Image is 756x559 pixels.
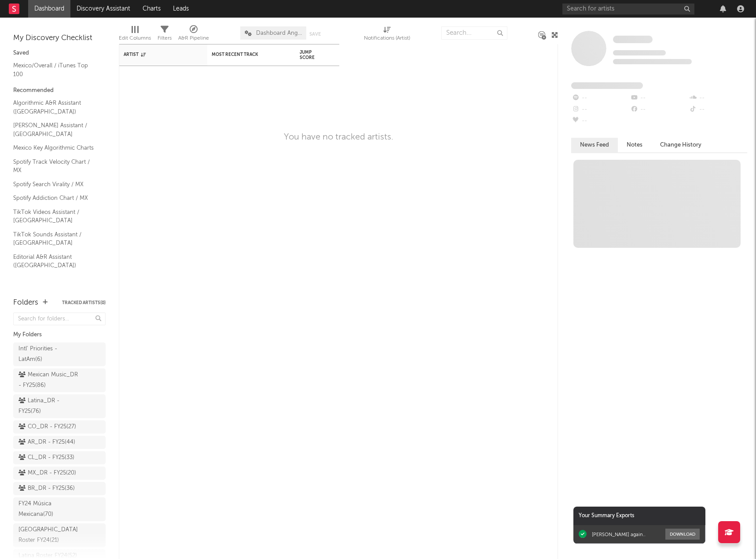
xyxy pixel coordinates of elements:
div: -- [571,92,630,104]
a: Intl' Priorities - LatAm(6) [13,342,106,366]
button: Change History [651,138,710,152]
div: You have no tracked artists. [284,132,393,143]
button: News Feed [571,138,618,152]
div: FY24 Música Mexicana ( 70 ) [18,499,81,520]
span: Some Artist [613,36,653,43]
span: Dashboard Anglo [256,30,302,36]
button: Download [665,529,700,540]
div: Saved [13,48,106,59]
div: Recommended [13,85,106,96]
a: Spotify Track Velocity Chart / MX [13,157,97,175]
a: AR_DR - FY25(44) [13,436,106,449]
div: -- [630,104,688,115]
a: BR_DR - FY25(36) [13,482,106,495]
div: AR_DR - FY25 ( 44 ) [18,437,75,448]
a: Latina_DR - FY25(76) [13,394,106,418]
div: Notifications (Artist) [364,33,410,44]
a: Spotify Search Virality / MX [13,180,97,189]
div: A&R Pipeline [178,33,209,44]
button: Tracked Artists(0) [62,301,106,305]
div: Your Summary Exports [573,507,705,525]
a: TikTok Sounds Assistant / [GEOGRAPHIC_DATA] [13,230,97,248]
a: FY24 Música Mexicana(70) [13,497,106,521]
a: MX_DR - FY25(20) [13,467,106,480]
a: Mexico Key Algorithmic Charts [13,143,97,153]
div: A&R Pipeline [178,22,209,48]
div: Intl' Priorities - LatAm ( 6 ) [18,344,81,365]
a: [GEOGRAPHIC_DATA] Roster FY24(21) [13,523,106,547]
div: Filters [158,22,172,48]
a: CL_DR - FY25(33) [13,451,106,464]
div: -- [630,92,688,104]
div: -- [571,104,630,115]
div: Notifications (Artist) [364,22,410,48]
a: Mexican Music_DR - FY25(86) [13,368,106,392]
div: -- [689,104,747,115]
div: -- [571,115,630,127]
div: [GEOGRAPHIC_DATA] Roster FY24 ( 21 ) [18,525,81,546]
a: Algorithmic A&R Assistant ([GEOGRAPHIC_DATA]) [13,98,97,116]
input: Search for folders... [13,313,106,325]
button: Notes [618,138,651,152]
div: -- [689,92,747,104]
div: Latina_DR - FY25 ( 76 ) [18,396,81,417]
div: My Folders [13,330,106,340]
div: [PERSON_NAME] again.. [592,531,646,537]
a: Spotify Addiction Chart / MX [13,193,97,203]
div: CO_DR - FY25 ( 27 ) [18,422,76,432]
button: Save [309,32,321,37]
div: Edit Columns [119,33,151,44]
input: Search for artists [562,4,694,15]
div: Folders [13,298,38,308]
a: TikTok Videos Assistant / [GEOGRAPHIC_DATA] [13,207,97,225]
span: Fans Added by Platform [571,82,643,89]
span: 0 fans last week [613,59,692,64]
div: Most Recent Track [212,52,278,57]
a: [PERSON_NAME] Assistant / [GEOGRAPHIC_DATA] [13,121,97,139]
a: Editorial A&R Assistant ([GEOGRAPHIC_DATA]) [13,252,97,270]
div: CL_DR - FY25 ( 33 ) [18,452,74,463]
div: BR_DR - FY25 ( 36 ) [18,483,75,494]
div: MX_DR - FY25 ( 20 ) [18,468,76,478]
div: Artist [124,52,190,57]
a: Mexico/Overall / iTunes Top 100 [13,61,97,79]
div: Edit Columns [119,22,151,48]
div: Mexican Music_DR - FY25 ( 86 ) [18,370,81,391]
div: My Discovery Checklist [13,33,106,44]
div: Filters [158,33,172,44]
div: Jump Score [300,50,322,60]
span: Tracking Since: [DATE] [613,50,666,55]
input: Search... [441,26,507,40]
a: CO_DR - FY25(27) [13,420,106,434]
a: Some Artist [613,35,653,44]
